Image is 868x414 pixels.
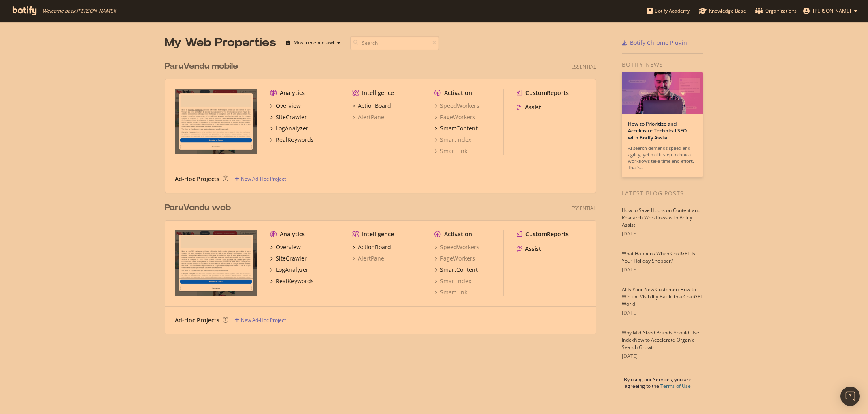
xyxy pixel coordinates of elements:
div: [DATE] [622,266,703,273]
div: Intelligence [362,230,394,238]
div: New Ad-Hoc Project [241,175,286,182]
a: SmartLink [434,147,467,155]
button: [PERSON_NAME] [797,4,864,17]
div: [DATE] [622,230,703,237]
div: Activation [444,230,472,238]
div: Assist [525,103,541,111]
div: RealKeywords [276,136,314,144]
div: Latest Blog Posts [622,189,703,198]
div: LogAnalyzer [276,124,308,132]
a: ActionBoard [352,102,391,110]
a: SmartIndex [434,277,471,285]
a: PageWorkers [434,113,475,121]
div: grid [165,51,602,334]
a: RealKeywords [270,277,314,285]
div: Organizations [755,7,797,15]
div: Essential [571,63,596,70]
a: SpeedWorkers [434,102,479,110]
div: Most recent crawl [294,40,334,45]
a: ParuVendu mobile [165,61,241,72]
div: [DATE] [622,353,703,360]
a: SmartIndex [434,136,471,144]
div: [DATE] [622,309,703,317]
a: Why Mid-Sized Brands Should Use IndexNow to Accelerate Organic Search Growth [622,329,699,351]
a: SmartContent [434,124,478,132]
a: AlertPanel [352,113,386,121]
div: Overview [276,102,301,110]
div: Botify Academy [647,7,690,15]
div: SiteCrawler [276,113,307,121]
div: ActionBoard [358,102,391,110]
div: Analytics [280,230,305,238]
div: ParuVendu web [165,202,231,214]
a: SiteCrawler [270,113,307,121]
div: AI search demands speed and agility, yet multi-step technical workflows take time and effort. Tha... [628,145,697,171]
a: How to Save Hours on Content and Research Workflows with Botify Assist [622,207,700,228]
a: New Ad-Hoc Project [235,175,286,182]
a: Overview [270,243,301,251]
a: Assist [517,245,541,253]
a: ParuVendu web [165,202,234,214]
div: Ad-Hoc Projects [175,316,219,324]
div: SmartContent [440,124,478,132]
a: Terms of Use [660,382,691,389]
a: RealKeywords [270,136,314,144]
a: New Ad-Hoc Project [235,317,286,324]
div: CustomReports [525,230,569,238]
div: LogAnalyzer [276,266,308,274]
a: PageWorkers [434,254,475,263]
a: What Happens When ChatGPT Is Your Holiday Shopper? [622,250,695,264]
a: SpeedWorkers [434,243,479,251]
div: Ad-Hoc Projects [175,175,219,183]
a: Botify Chrome Plugin [622,39,687,47]
a: Overview [270,102,301,110]
div: Analytics [280,89,305,97]
a: SmartLink [434,288,467,296]
a: SiteCrawler [270,254,307,263]
div: Botify news [622,60,703,69]
img: www.paruvendu.fr [175,89,257,154]
a: ActionBoard [352,243,391,251]
span: Welcome back, [PERSON_NAME] ! [43,8,116,14]
a: AI Is Your New Customer: How to Win the Visibility Battle in a ChatGPT World [622,286,703,307]
div: Essential [571,205,596,212]
span: Sabrina Colmant [813,7,851,14]
a: How to Prioritize and Accelerate Technical SEO with Botify Assist [628,120,687,141]
div: SmartContent [440,266,478,274]
div: Botify Chrome Plugin [630,39,687,47]
button: Most recent crawl [283,36,344,49]
div: My Web Properties [165,35,276,51]
div: Knowledge Base [699,7,746,15]
div: By using our Services, you are agreeing to the [612,372,703,389]
div: ActionBoard [358,243,391,251]
div: SiteCrawler [276,254,307,263]
div: CustomReports [525,89,569,97]
div: Overview [276,243,301,251]
a: LogAnalyzer [270,124,308,132]
img: www.paruvendu.fr [175,230,257,296]
a: CustomReports [517,89,569,97]
input: Search [350,36,439,50]
div: Assist [525,245,541,253]
a: LogAnalyzer [270,266,308,274]
a: AlertPanel [352,254,386,263]
img: How to Prioritize and Accelerate Technical SEO with Botify Assist [622,72,703,114]
a: CustomReports [517,230,569,238]
a: SmartContent [434,266,478,274]
div: New Ad-Hoc Project [241,317,286,324]
a: Assist [517,103,541,111]
div: RealKeywords [276,277,314,285]
div: Open Intercom Messenger [840,387,860,406]
div: Intelligence [362,89,394,97]
div: ParuVendu mobile [165,61,238,72]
